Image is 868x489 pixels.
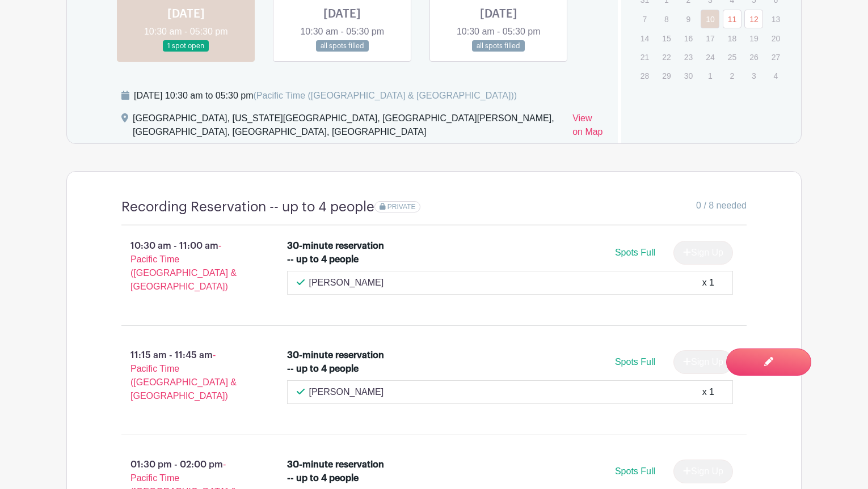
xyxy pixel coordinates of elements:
[253,91,517,100] span: (Pacific Time ([GEOGRAPHIC_DATA] & [GEOGRAPHIC_DATA]))
[723,29,741,47] p: 18
[133,112,563,143] div: [GEOGRAPHIC_DATA], [US_STATE][GEOGRAPHIC_DATA], [GEOGRAPHIC_DATA][PERSON_NAME], [GEOGRAPHIC_DATA]...
[744,10,763,28] a: 12
[657,10,676,28] p: 8
[130,350,237,401] span: - Pacific Time ([GEOGRAPHIC_DATA] & [GEOGRAPHIC_DATA])
[103,235,269,298] p: 10:30 am - 11:00 am
[766,29,785,47] p: 20
[572,112,604,143] a: View on Map
[387,203,416,211] span: PRIVATE
[679,10,698,28] p: 9
[702,276,714,290] div: x 1
[121,199,374,215] h4: Recording Reservation -- up to 4 people
[287,348,385,376] div: 30-minute reservation -- up to 4 people
[701,67,719,84] p: 1
[701,29,719,47] p: 17
[615,248,655,257] span: Spots Full
[635,67,654,84] p: 28
[702,385,714,399] div: x 1
[744,67,763,84] p: 3
[309,385,384,399] p: [PERSON_NAME]
[103,344,269,407] p: 11:15 am - 11:45 am
[679,48,698,66] p: 23
[744,29,763,47] p: 19
[134,89,517,103] div: [DATE] 10:30 am to 05:30 pm
[657,67,676,84] p: 29
[723,48,741,66] p: 25
[635,10,654,28] p: 7
[657,48,676,66] p: 22
[615,466,655,476] span: Spots Full
[696,199,747,212] span: 0 / 8 needed
[615,357,655,367] span: Spots Full
[679,29,698,47] p: 16
[701,48,719,66] p: 24
[766,48,785,66] p: 27
[701,10,719,28] a: 10
[657,29,676,47] p: 15
[635,48,654,66] p: 21
[723,10,741,28] a: 11
[287,239,385,266] div: 30-minute reservation -- up to 4 people
[635,29,654,47] p: 14
[766,10,785,28] p: 13
[130,241,237,291] span: - Pacific Time ([GEOGRAPHIC_DATA] & [GEOGRAPHIC_DATA])
[287,458,385,485] div: 30-minute reservation -- up to 4 people
[744,48,763,66] p: 26
[679,67,698,84] p: 30
[309,276,384,290] p: [PERSON_NAME]
[766,67,785,84] p: 4
[723,67,741,84] p: 2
